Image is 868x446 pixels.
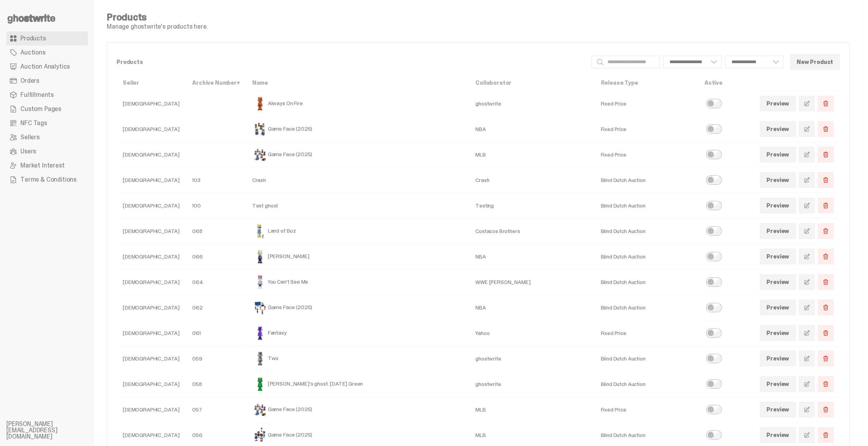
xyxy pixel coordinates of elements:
td: Blind Dutch Auction [594,346,698,371]
a: Fulfillments [6,88,88,102]
a: Preview [760,351,796,366]
td: [PERSON_NAME]'s ghost: [DATE] Green [246,371,469,397]
span: Custom Pages [20,106,61,112]
span: ▾ [237,79,240,86]
td: Costacos Brothers [469,218,594,244]
span: Users [20,148,36,155]
span: Terms & Conditions [20,177,76,183]
a: Preview [760,274,796,290]
span: Orders [20,78,39,84]
td: Test ghost [246,193,469,218]
span: Market Interest [20,162,65,169]
button: Delete Product [818,402,833,417]
td: ghostwrite [469,346,594,371]
a: Preview [760,198,796,213]
td: 059 [186,346,246,371]
a: Auction Analytics [6,60,88,74]
button: Delete Product [818,198,833,213]
td: 062 [186,295,246,320]
img: Game Face (2025) [252,402,268,417]
a: Auctions [6,46,88,60]
td: ghostwrite [469,371,594,397]
th: Seller [116,75,186,91]
td: [DEMOGRAPHIC_DATA] [116,193,186,218]
a: Terms & Conditions [6,173,88,187]
img: Always On Fire [252,96,268,111]
td: Yahoo [469,320,594,346]
td: Fixed Price [594,320,698,346]
td: NBA [469,244,594,269]
td: Testing [469,193,594,218]
td: [DEMOGRAPHIC_DATA] [116,371,186,397]
td: [DEMOGRAPHIC_DATA] [116,397,186,422]
td: [DEMOGRAPHIC_DATA] [116,91,186,117]
button: Delete Product [818,172,833,188]
img: Game Face (2025) [252,300,268,315]
td: [PERSON_NAME] [246,244,469,269]
img: Fantasy [252,325,268,341]
td: 066 [186,244,246,269]
td: Blind Dutch Auction [594,167,698,193]
a: Preview [760,300,796,315]
span: Auctions [20,49,45,56]
td: [DEMOGRAPHIC_DATA] [116,244,186,269]
p: Products [116,59,585,65]
td: Always On Fire [246,91,469,117]
td: [DEMOGRAPHIC_DATA] [116,295,186,320]
td: [DEMOGRAPHIC_DATA] [116,269,186,295]
a: Products [6,31,88,46]
td: 103 [186,167,246,193]
span: Fulfillments [20,92,54,98]
td: 068 [186,218,246,244]
button: Delete Product [818,96,833,111]
td: Game Face (2025) [246,142,469,167]
td: Fantasy [246,320,469,346]
td: Game Face (2025) [246,295,469,320]
img: Schrödinger's ghost: Sunday Green [252,376,268,392]
td: 057 [186,397,246,422]
button: Delete Product [818,223,833,239]
td: ghostwrite [469,91,594,117]
th: Release Type [594,75,698,91]
h4: Products [107,13,208,22]
p: Manage ghostwrite's products here. [107,24,208,30]
th: Collaborator [469,75,594,91]
img: Game Face (2025) [252,121,268,137]
td: Game Face (2025) [246,117,469,142]
span: Auction Analytics [20,64,70,70]
a: Custom Pages [6,102,88,116]
td: [DEMOGRAPHIC_DATA] [116,167,186,193]
td: Fixed Price [594,117,698,142]
a: Preview [760,223,796,239]
button: Delete Product [818,147,833,162]
td: WWE [PERSON_NAME] [469,269,594,295]
img: Eminem [252,249,268,264]
td: [DEMOGRAPHIC_DATA] [116,320,186,346]
td: Fixed Price [594,91,698,117]
td: Fixed Price [594,397,698,422]
td: Blind Dutch Auction [594,193,698,218]
td: 100 [186,193,246,218]
img: Game Face (2025) [252,427,268,443]
td: MLB [469,397,594,422]
a: Active [704,79,722,86]
img: Land of Boz [252,223,268,239]
li: [PERSON_NAME][EMAIL_ADDRESS][DOMAIN_NAME] [6,421,100,440]
button: Delete Product [818,300,833,315]
a: Preview [760,121,796,137]
span: NFC Tags [20,120,47,126]
a: Preview [760,325,796,341]
button: Delete Product [818,325,833,341]
td: Blind Dutch Auction [594,371,698,397]
td: Game Face (2025) [246,397,469,422]
a: Archive Number▾ [192,79,240,86]
img: Game Face (2025) [252,147,268,162]
td: NBA [469,295,594,320]
td: Two [246,346,469,371]
a: Preview [760,172,796,188]
button: Delete Product [818,427,833,443]
a: Orders [6,74,88,88]
td: [DEMOGRAPHIC_DATA] [116,346,186,371]
a: Preview [760,376,796,392]
img: You Can't See Me [252,274,268,290]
